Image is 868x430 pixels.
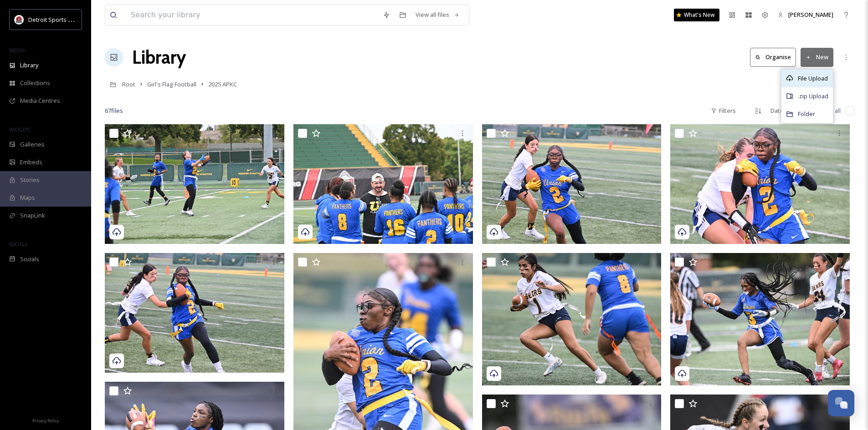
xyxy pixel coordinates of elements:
a: What's New [674,9,719,21]
span: [PERSON_NAME] [788,10,833,19]
span: Library [20,61,38,70]
img: SWH_2090.JPG [293,124,473,244]
span: Collections [20,79,50,87]
span: 67 file s [105,106,123,115]
button: Organise [750,48,796,66]
a: [PERSON_NAME] [773,6,838,24]
div: Filters [706,102,740,120]
a: Library [132,44,186,71]
span: Maps [20,193,35,202]
a: Organise [750,48,801,66]
span: SnapLink [20,211,45,220]
span: Root [122,80,135,88]
span: Socials [20,255,39,263]
span: WIDGETS [9,126,30,133]
img: SWH_2169.JPG [105,124,284,244]
span: Detroit Sports Commission [28,15,102,24]
a: View all files [411,6,464,24]
span: 2025 APKC [208,80,237,88]
span: Stories [20,176,40,184]
a: Privacy Policy [32,415,59,425]
a: 2025 APKC [208,79,237,90]
div: Date Created [766,102,812,120]
img: SWH_2053.JPG [482,124,662,244]
span: Media Centres [20,96,60,105]
span: .zip Upload [798,92,828,101]
img: SWH_2066.JPG [670,124,850,244]
span: Galleries [20,140,45,149]
span: Embeds [20,158,42,167]
button: Open Chat [828,390,854,416]
img: DSC Kickoff girls. 022.jpg [482,253,662,385]
button: New [801,48,833,66]
a: Root [122,79,135,90]
a: Girl's Flag Football [147,79,196,90]
span: Folder [798,110,815,118]
img: crop.webp [15,15,24,24]
span: File Upload [798,74,828,83]
img: SWH_2049.JPG [105,253,284,373]
span: Girl's Flag Football [147,80,196,88]
span: SOCIALS [9,241,27,248]
span: Privacy Policy [32,418,59,424]
span: MEDIA [9,47,25,54]
img: DSC Kickoff girls. 020.jpg [670,253,850,385]
input: Search your library [126,5,378,25]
